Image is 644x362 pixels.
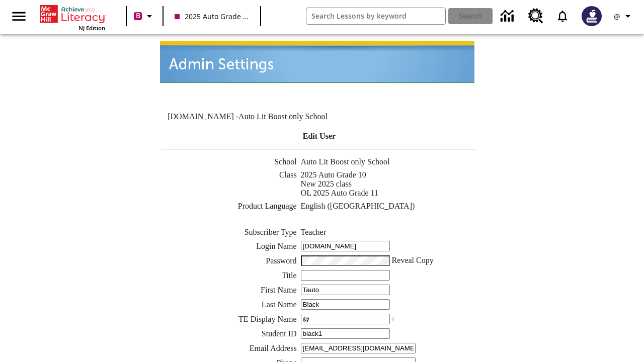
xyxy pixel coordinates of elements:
[161,328,299,341] td: Student ID
[306,8,445,24] input: search field
[495,3,522,30] a: Data Center
[161,313,299,327] td: TE Display Name
[175,11,249,22] span: 2025 Auto Grade 10
[161,255,299,268] td: Password
[608,7,640,25] button: Profile/Settings
[582,6,602,26] img: Avatar
[78,24,105,32] span: NJ Edition
[40,3,105,32] div: Home
[300,227,479,239] td: Teacher
[300,170,479,200] td: 2025 Auto Grade 10 New 2025 class OL 2025 Auto Grade 11
[303,132,336,140] b: Edit User
[161,201,299,213] td: Product Language
[4,2,34,31] button: Open side menu
[161,240,299,254] td: Login Name
[161,284,299,298] td: First Name
[549,3,576,29] a: Notifications
[416,256,434,264] span: Copy
[614,11,620,22] span: @
[576,3,608,29] button: Select a new avatar
[130,7,159,25] button: Boost Class color is violet red. Change class color
[161,299,299,312] td: Last Name
[238,112,328,121] nobr: Auto Lit Boost only School
[161,227,299,239] td: Subscriber Type
[392,256,414,264] span: Reveal
[161,157,299,169] td: School
[522,3,549,30] a: Resource Center, Will open in new tab
[161,342,299,356] td: Email Address
[300,201,479,213] td: English ([GEOGRAPHIC_DATA])
[161,170,299,200] td: Class
[160,41,474,83] img: header
[300,157,479,169] td: Auto Lit Boost only School
[161,269,299,283] td: Title
[168,112,356,121] td: [DOMAIN_NAME] -
[136,10,140,22] span: B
